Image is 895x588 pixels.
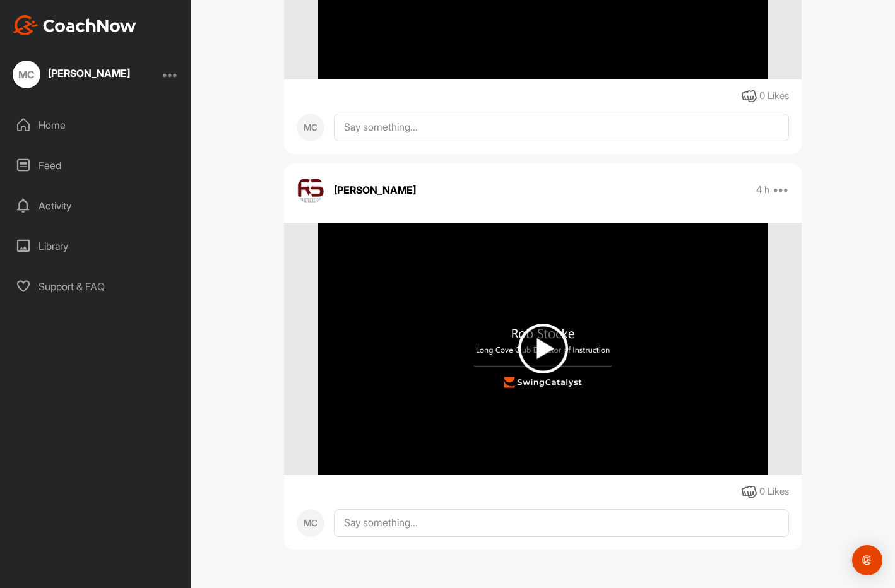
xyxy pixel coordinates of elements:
div: MC [297,114,324,141]
div: Support & FAQ [7,271,185,302]
img: avatar [297,176,324,204]
div: Library [7,230,185,262]
div: 0 Likes [759,485,789,499]
div: Open Intercom Messenger [852,545,882,575]
div: MC [13,61,40,88]
img: media [318,223,767,475]
div: [PERSON_NAME] [48,68,130,78]
p: [PERSON_NAME] [334,182,416,197]
img: play [518,324,568,373]
div: Feed [7,150,185,181]
div: MC [297,509,324,537]
img: CoachNow [13,15,136,35]
div: 0 Likes [759,89,789,103]
div: Home [7,109,185,141]
p: 4 h [756,184,769,196]
div: Activity [7,190,185,221]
